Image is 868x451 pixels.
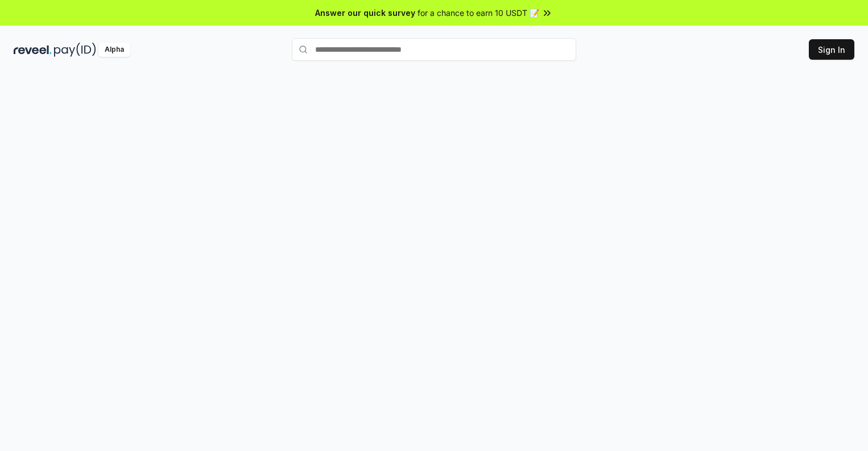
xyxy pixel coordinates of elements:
[315,7,415,19] span: Answer our quick survey
[14,43,52,57] img: reveel_dark
[809,39,854,60] button: Sign In
[418,7,539,19] span: for a chance to earn 10 USDT 📝
[54,43,96,57] img: pay_id
[98,43,130,57] div: Alpha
